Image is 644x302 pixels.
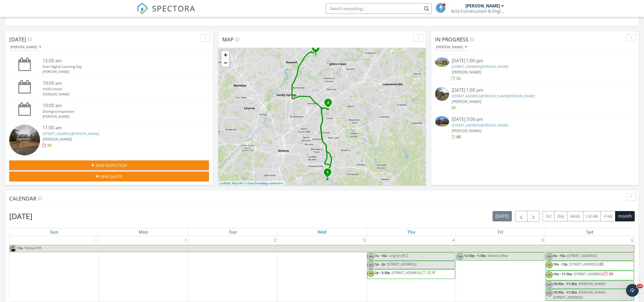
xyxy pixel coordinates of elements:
[43,69,193,74] div: [PERSON_NAME]
[626,284,639,297] iframe: Intercom live chat
[452,116,618,123] div: [DATE] 3:00 pm
[435,58,635,81] a: [DATE] 1:00 pm [STREET_ADDRESS][PERSON_NAME] [PERSON_NAME]
[43,64,193,69] div: Evan Digital Learning Day
[546,262,553,268] img: ashicertifiedhomeinspector.jpg
[452,123,508,128] a: [STREET_ADDRESS][PERSON_NAME]
[316,48,319,51] div: 1110 Seale Drive, Alpharetta GA 30022
[43,125,193,131] div: 11:00 am
[435,116,449,127] img: 9575784%2Fcover_photos%2FEfTfhQgYw1NVTCkWyVzg%2Fsmall.jpg
[452,64,508,69] a: [STREET_ADDRESS][PERSON_NAME]
[328,102,331,106] div: 3191 Westwood Dr, Doraville, GA 30340
[43,58,193,64] div: 12:00 am
[451,236,456,244] a: Go to September 4, 2025
[43,92,193,97] div: [PERSON_NAME]
[406,228,417,236] a: Thursday
[375,262,385,266] span: 1p - 2p
[615,211,635,221] button: month
[435,58,449,67] img: 9520552%2Fcover_photos%2F3Bm9Wz4JTV2cIRqJxnw3%2Fsmall.webp
[435,44,468,51] button: [PERSON_NAME]
[387,262,417,266] span: [STREET_ADDRESS]
[553,272,614,276] a: 10a - 11:36a [STREET_ADDRESS]
[452,87,618,94] div: [DATE] 1:00 pm
[553,290,606,300] span: [PERSON_NAME]- [STREET_ADDRESS]
[375,270,436,275] a: 2p - 3:30p [STREET_ADDRESS]
[221,59,229,67] a: Zoom out
[368,262,374,268] img: ashicertifiedhomeinspector.jpg
[49,228,59,236] a: Sunday
[436,45,467,49] div: [PERSON_NAME]
[452,58,618,64] div: [DATE] 1:00 pm
[546,271,634,280] a: 10a - 11:36a [STREET_ADDRESS]
[138,228,149,236] a: Monday
[137,7,195,18] a: SPECTORA
[553,262,567,266] span: 10a - 12p
[637,284,643,288] span: 10
[452,69,481,75] span: [PERSON_NAME]
[9,160,209,170] button: New Inspection
[137,3,148,14] img: The Best Home Inspection Software - Spectora
[553,290,577,295] span: 10:30a - 11:30a
[493,211,512,221] button: [DATE]
[9,172,209,181] button: New Quote
[9,195,36,202] span: Calendar
[497,228,504,236] a: Friday
[545,236,634,301] td: Go to September 6, 2025
[569,262,599,266] span: [STREET_ADDRESS]
[316,228,328,236] a: Wednesday
[43,86,193,91] div: mold cutout
[362,236,366,244] a: Go to September 3, 2025
[601,211,615,221] button: 4 wk
[389,253,409,258] span: Ling Shi 开工
[10,236,99,301] td: Go to August 31, 2025
[392,270,421,275] span: [STREET_ADDRESS]
[368,253,374,260] img: ashicertifiedhomeinspector.jpg
[585,228,594,236] a: Saturday
[546,253,553,260] img: ashicertifiedhomeinspector.jpg
[327,171,329,174] i: 1
[435,87,449,101] img: streetview
[368,270,374,277] img: ashicertifiedhomeinspector.jpg
[9,36,26,43] span: [DATE]
[567,253,597,258] span: [STREET_ADDRESS]
[546,290,553,296] img: ashicertifiedhomeinspector.jpg
[452,128,481,133] span: [PERSON_NAME]
[244,182,284,185] a: © OpenStreetMap contributors
[375,270,390,275] span: 2p - 3:30p
[43,102,193,109] div: 10:00 am
[273,236,277,244] a: Go to September 2, 2025
[222,36,234,43] span: Map
[546,272,553,278] img: ashicertifiedhomeinspector.jpg
[540,236,545,244] a: Go to September 5, 2025
[220,182,228,185] a: Leaflet
[553,272,572,276] span: 10a - 11:36a
[327,101,329,105] i: 2
[92,236,99,244] a: Go to August 31, 2025
[456,236,545,301] td: Go to September 5, 2025
[543,211,554,221] button: list
[277,236,366,301] td: Go to September 3, 2025
[229,182,243,185] a: © MapTiler
[228,228,238,236] a: Tuesday
[43,137,72,142] span: [PERSON_NAME]
[96,163,127,168] span: New Inspection
[567,211,583,221] button: week
[328,172,331,175] div: 3800 Skidmore Dr, Decatur, GA 30034
[630,236,634,244] a: Go to September 6, 2025
[527,211,540,222] button: Next month
[43,131,99,136] a: [STREET_ADDRESS][PERSON_NAME]
[43,109,193,114] div: Zhongxia inspection
[546,261,634,270] a: 10a - 12p [STREET_ADDRESS]
[464,253,486,258] span: 12:30p - 1:30p
[9,211,32,221] h2: [DATE]
[515,211,527,222] button: Previous month
[221,51,229,59] a: Zoom in
[457,253,463,260] img: ashicertifiedhomeinspector.jpg
[218,181,285,186] div: |
[100,174,122,179] span: New Quote
[553,281,577,286] span: 10:30a - 11:30a
[452,99,481,104] span: [PERSON_NAME]
[10,245,16,252] img: img_7857.jpeg
[152,3,195,14] span: SPECTORA
[24,246,41,250] span: Yishuai Off
[367,236,456,301] td: Go to September 4, 2025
